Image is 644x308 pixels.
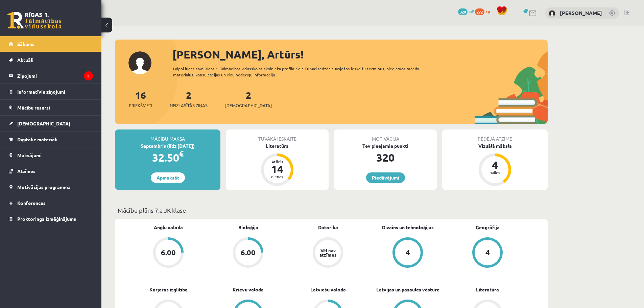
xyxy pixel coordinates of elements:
[208,237,288,269] a: 6.00
[334,129,437,142] div: Motivācija
[267,174,287,179] div: dienas
[476,224,500,231] a: Ģeogrāfija
[17,200,46,206] span: Konferences
[149,286,188,293] a: Karjeras izglītība
[9,211,93,227] a: Proktoringa izmēģinājums
[84,71,93,80] i: 2
[485,170,505,174] div: balles
[485,249,490,256] div: 4
[9,36,93,52] a: Sākums
[476,286,499,293] a: Literatūra
[368,237,448,269] a: 4
[129,89,152,109] a: 16Priekšmeti
[485,160,505,170] div: 4
[17,147,93,163] legend: Maksājumi
[154,224,183,231] a: Angļu valoda
[458,8,468,15] span: 320
[17,184,71,190] span: Motivācijas programma
[9,179,93,195] a: Motivācijas programma
[376,286,439,293] a: Latvijas un pasaules vēsture
[172,46,548,63] div: [PERSON_NAME], Artūrs!
[318,248,337,257] div: Vēl nav atzīmes
[7,12,62,29] a: Rīgas 1. Tālmācības vidusskola
[17,216,76,222] span: Proktoringa izmēģinājums
[128,237,208,269] a: 6.00
[9,84,93,99] a: Informatīvie ziņojumi
[458,8,474,14] a: 320 mP
[549,10,555,17] img: Artūrs Šefanovskis
[9,116,93,131] a: [DEMOGRAPHIC_DATA]
[17,136,57,142] span: Digitālie materiāli
[17,104,50,111] span: Mācību resursi
[267,160,287,164] div: Atlicis
[225,89,272,109] a: 2[DEMOGRAPHIC_DATA]
[161,249,176,256] div: 6.00
[115,129,220,142] div: Mācību maksa
[170,102,208,109] span: Neizlasītās ziņas
[366,172,405,183] a: Piedāvājumi
[334,142,437,149] div: Tev pieejamie punkti
[560,9,602,16] a: [PERSON_NAME]
[17,57,33,63] span: Aktuāli
[17,68,93,84] legend: Ziņojumi
[310,286,346,293] a: Latviešu valoda
[151,172,185,183] a: Apmaksāt
[442,142,548,187] a: Vizuālā māksla 4 balles
[17,120,70,126] span: [DEMOGRAPHIC_DATA]
[17,168,35,174] span: Atzīmes
[115,142,220,149] div: Septembris (līdz [DATE])
[179,149,184,159] span: €
[382,224,434,231] a: Dizains un tehnoloģijas
[448,237,527,269] a: 4
[9,195,93,211] a: Konferences
[475,8,484,15] span: 272
[469,8,474,14] span: mP
[115,149,220,166] div: 32.50
[442,129,548,142] div: Pēdējā atzīme
[9,68,93,84] a: Ziņojumi2
[238,224,258,231] a: Bioloģija
[9,132,93,147] a: Digitālie materiāli
[406,249,410,256] div: 4
[225,102,272,109] span: [DEMOGRAPHIC_DATA]
[241,249,256,256] div: 6.00
[9,147,93,163] a: Maksājumi
[129,102,152,109] span: Priekšmeti
[226,142,329,187] a: Literatūra Atlicis 14 dienas
[9,163,93,179] a: Atzīmes
[173,66,433,78] div: Laipni lūgts savā Rīgas 1. Tālmācības vidusskolas skolnieka profilā. Šeit Tu vari redzēt tuvojošo...
[226,142,329,149] div: Literatūra
[17,84,93,99] legend: Informatīvie ziņojumi
[233,286,264,293] a: Krievu valoda
[226,129,329,142] div: Tuvākā ieskaite
[288,237,368,269] a: Vēl nav atzīmes
[118,206,545,215] p: Mācību plāns 7.a JK klase
[318,224,338,231] a: Datorika
[334,149,437,166] div: 320
[9,100,93,115] a: Mācību resursi
[442,142,548,149] div: Vizuālā māksla
[475,8,493,14] a: 272 xp
[17,41,34,47] span: Sākums
[9,52,93,68] a: Aktuāli
[170,89,208,109] a: 2Neizlasītās ziņas
[485,8,490,14] span: xp
[267,164,287,174] div: 14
